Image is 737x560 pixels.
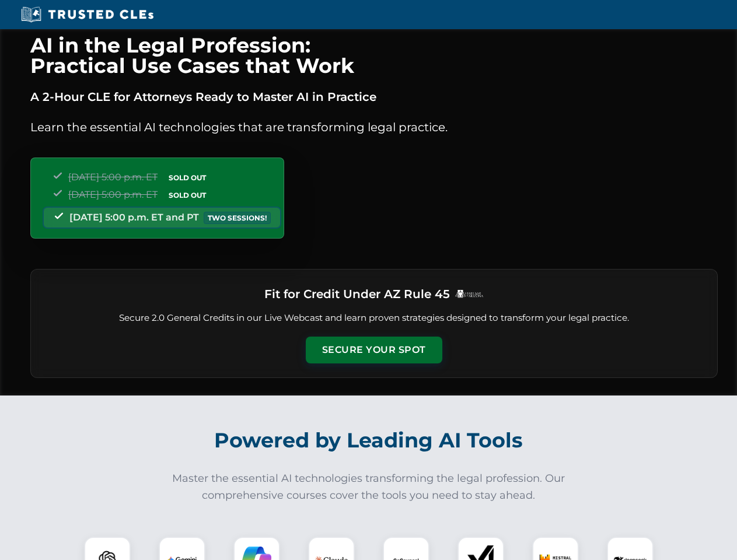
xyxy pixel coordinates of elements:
[306,337,442,363] button: Secure Your Spot
[264,283,450,304] h3: Fit for Credit Under AZ Rule 45
[30,118,718,136] p: Learn the essential AI technologies that are transforming legal practice.
[165,470,573,504] p: Master the essential AI technologies transforming the legal profession. Our comprehensive courses...
[30,87,718,106] p: A 2-Hour CLE for Attorneys Ready to Master AI in Practice
[68,189,158,200] span: [DATE] 5:00 p.m. ET
[165,189,210,201] span: SOLD OUT
[165,171,210,184] span: SOLD OUT
[68,171,158,183] span: [DATE] 5:00 p.m. ET
[45,311,703,325] p: Secure 2.0 General Credits in our Live Webcast and learn proven strategies designed to transform ...
[18,6,157,23] img: Trusted CLEs
[455,289,484,298] img: Logo
[30,35,718,76] h1: AI in the Legal Profession: Practical Use Cases that Work
[46,420,692,461] h2: Powered by Leading AI Tools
